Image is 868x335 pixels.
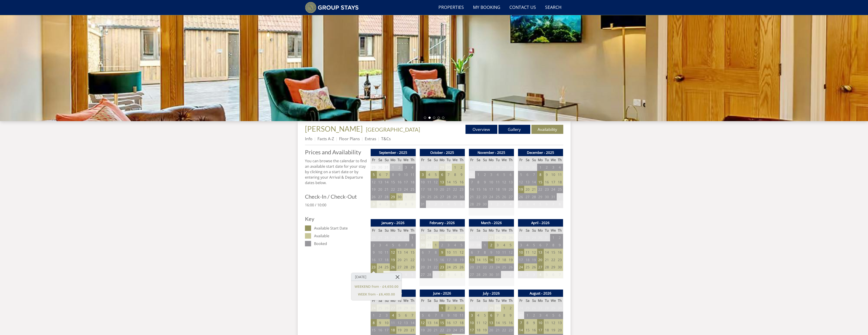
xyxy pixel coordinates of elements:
td: 3 [439,200,445,208]
td: 11 [557,171,563,178]
span: - [364,126,420,133]
td: 30 [420,241,426,249]
td: 2 [433,200,439,208]
th: Su [482,156,488,164]
th: Fr [420,156,426,164]
td: 1 [550,234,556,241]
a: Floor Plans [339,136,360,141]
td: 7 [403,241,409,249]
td: 28 [531,193,537,201]
td: 29 [475,200,481,208]
td: 7 [383,171,390,178]
td: 25 [433,234,439,241]
a: Facts A-Z [317,136,334,141]
td: 26 [420,164,426,171]
th: We [501,227,507,234]
td: 28 [383,234,390,241]
td: 24 [403,186,409,193]
td: 22 [537,186,543,193]
th: We [550,156,556,164]
th: We [501,156,507,164]
td: 27 [377,193,383,201]
td: 12 [501,178,507,186]
td: 14 [469,186,475,193]
th: Tu [544,156,550,164]
td: 3 [445,241,452,249]
td: 30 [458,193,465,201]
td: 12 [433,178,439,186]
td: 28 [469,200,475,208]
th: January - 2026 [370,219,416,227]
td: 30 [482,200,488,208]
td: 17 [403,178,409,186]
td: 7 [445,171,452,178]
th: Sa [475,227,481,234]
p: 16:00 / 10:00 [305,202,367,208]
td: 17 [420,186,426,193]
td: 23 [482,193,488,201]
td: 1 [426,200,432,208]
td: 28 [445,193,452,201]
td: 15 [452,178,458,186]
td: 29 [531,234,537,241]
td: 8 [403,200,409,208]
td: 4 [377,200,383,208]
td: 20 [377,186,383,193]
td: 4 [508,200,514,208]
td: 2 [518,200,524,208]
td: 2 [482,171,488,178]
th: Th [458,156,465,164]
a: My Booking [471,2,502,13]
td: 21 [383,186,390,193]
td: 25 [409,186,416,193]
th: Tu [495,156,501,164]
td: 12 [370,178,377,186]
th: Su [433,156,439,164]
td: 25 [495,193,501,201]
th: Th [557,156,563,164]
td: 28 [518,164,524,171]
td: 26 [433,193,439,201]
td: 5 [452,200,458,208]
td: 1 [475,171,481,178]
td: 24 [550,186,556,193]
td: 4 [495,171,501,178]
a: Extras [365,136,376,141]
th: Th [557,227,563,234]
th: Mo [439,156,445,164]
td: 25 [501,234,507,241]
td: 22 [475,193,481,201]
td: 20 [524,186,531,193]
td: 26 [439,234,445,241]
td: 9 [396,171,403,178]
td: 11 [409,171,416,178]
td: 10 [403,171,409,178]
th: Su [531,227,537,234]
td: 18 [426,186,432,193]
td: 2 [396,164,403,171]
td: 4 [409,164,416,171]
td: 30 [445,164,452,171]
td: 18 [495,186,501,193]
td: 25 [426,193,432,201]
td: 29 [439,164,445,171]
td: 5 [501,171,507,178]
td: 21 [469,193,475,201]
th: Su [482,227,488,234]
th: Su [433,227,439,234]
td: 1 [390,164,396,171]
td: 4 [426,171,432,178]
th: Sa [377,156,383,164]
td: 6 [377,171,383,178]
th: Tu [544,227,550,234]
td: 13 [377,178,383,186]
td: 26 [482,164,488,171]
a: WEEKEND from - £4,650.00 [355,284,398,289]
td: 6 [458,200,465,208]
th: Fr [370,156,377,164]
td: 31 [420,200,426,208]
td: 30 [377,164,383,171]
a: Prices and Availability [305,149,367,155]
td: 12 [518,178,524,186]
